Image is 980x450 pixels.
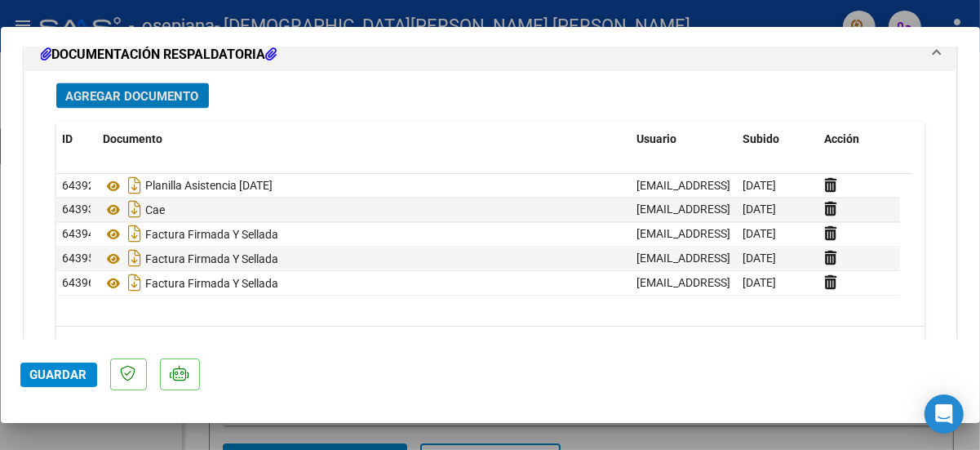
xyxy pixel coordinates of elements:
[63,179,95,192] span: 64392
[20,363,97,387] button: Guardar
[24,38,956,71] mat-expansion-panel-header: DOCUMENTACIÓN RESPALDATORIA
[104,180,273,193] span: Planilla Asistencia [DATE]
[104,278,279,291] span: Factura Firmada Y Sellada
[56,122,97,157] datatable-header-cell: ID
[637,277,914,290] span: [EMAIL_ADDRESS][DOMAIN_NAME] - [PERSON_NAME]
[743,228,777,241] span: [DATE]
[41,45,277,65] h1: DOCUMENTACIÓN RESPALDATORIA
[125,172,146,198] i: Descargar documento
[56,83,209,109] button: Agregar Documento
[30,368,87,382] span: Guardar
[637,179,914,192] span: [EMAIL_ADDRESS][DOMAIN_NAME] - [PERSON_NAME]
[818,122,900,157] datatable-header-cell: Acción
[24,71,956,405] div: DOCUMENTACIÓN RESPALDATORIA
[56,327,925,368] div: 5 total
[743,132,780,145] span: Subido
[63,228,95,241] span: 64394
[743,179,777,192] span: [DATE]
[637,228,914,241] span: [EMAIL_ADDRESS][DOMAIN_NAME] - [PERSON_NAME]
[63,252,95,265] span: 64395
[631,122,737,157] datatable-header-cell: Usuario
[743,277,777,290] span: [DATE]
[125,221,146,247] i: Descargar documento
[66,89,199,104] span: Agregar Documento
[97,122,631,157] datatable-header-cell: Documento
[743,252,777,265] span: [DATE]
[104,253,279,266] span: Factura Firmada Y Sellada
[737,122,818,157] datatable-header-cell: Subido
[63,132,73,145] span: ID
[825,132,860,145] span: Acción
[104,132,163,145] span: Documento
[637,203,914,216] span: [EMAIL_ADDRESS][DOMAIN_NAME] - [PERSON_NAME]
[63,277,95,290] span: 64396
[125,197,146,223] i: Descargar documento
[743,203,777,216] span: [DATE]
[637,132,677,145] span: Usuario
[125,246,146,272] i: Descargar documento
[637,252,914,265] span: [EMAIL_ADDRESS][DOMAIN_NAME] - [PERSON_NAME]
[125,270,146,296] i: Descargar documento
[104,204,166,217] span: Cae
[63,203,95,216] span: 64393
[104,229,279,242] span: Factura Firmada Y Sellada
[925,394,964,434] div: Open Intercom Messenger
